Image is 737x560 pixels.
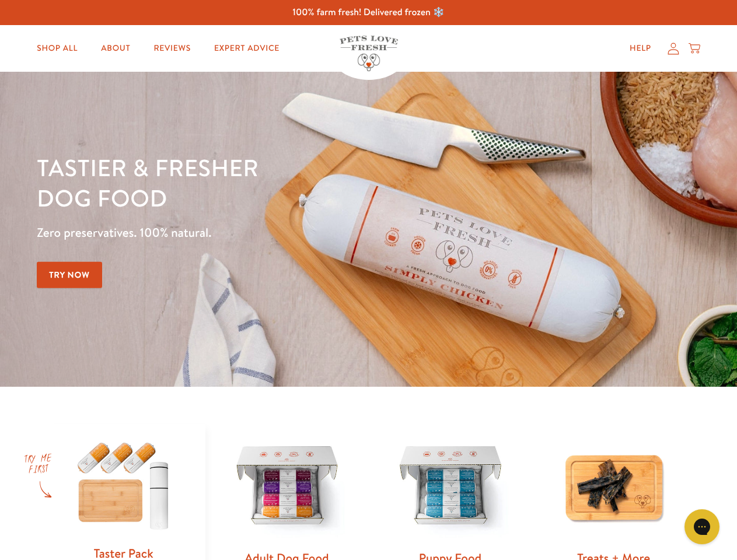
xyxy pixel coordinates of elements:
[620,37,661,60] a: Help
[205,37,289,60] a: Expert Advice
[679,505,725,548] iframe: Gorgias live chat messenger
[92,37,139,60] a: About
[144,37,200,60] a: Reviews
[37,262,102,288] a: Try Now
[37,222,479,243] p: Zero preservatives. 100% natural.
[340,36,398,71] img: Pets Love Fresh
[37,152,479,213] h1: Tastier & fresher dog food
[27,37,87,60] a: Shop All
